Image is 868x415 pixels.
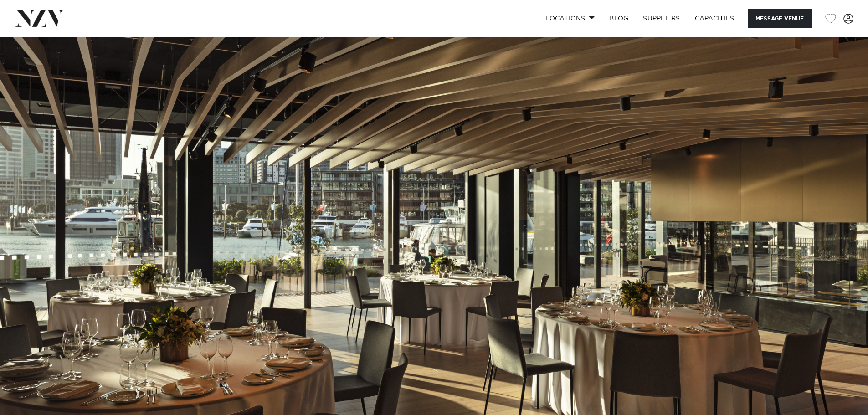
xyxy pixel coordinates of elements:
button: Message Venue [748,9,812,28]
a: Locations [538,9,602,28]
a: SUPPLIERS [636,9,687,28]
img: nzv-logo.png [15,10,64,26]
a: Capacities [688,9,742,28]
a: BLOG [602,9,636,28]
